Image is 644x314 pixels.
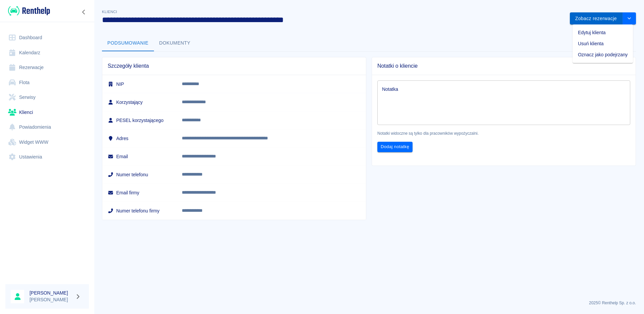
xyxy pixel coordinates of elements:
button: Zwiń nawigację [79,8,89,16]
h6: PESEL korzystającego [108,117,171,124]
img: Renthelp logo [8,5,50,16]
span: Notatki o kliencie [377,63,630,69]
button: drop-down [623,12,636,25]
a: Renthelp logo [5,5,50,16]
h6: Korzystający [108,99,171,106]
a: Widget WWW [5,135,89,150]
a: Ustawienia [5,149,89,165]
li: Oznacz jako podejrzany [573,49,633,60]
span: Klienci [102,10,117,14]
a: Rezerwacje [5,60,89,75]
a: Kalendarz [5,45,89,60]
a: Flota [5,75,89,90]
li: Edytuj klienta [573,27,633,38]
p: 2025 © Renthelp Sp. z o.o. [102,300,636,306]
a: Serwisy [5,90,89,105]
h6: [PERSON_NAME] [30,290,72,296]
a: Dashboard [5,30,89,45]
button: Dokumenty [154,35,196,51]
h6: Numer telefonu firmy [108,207,171,214]
a: Powiadomienia [5,120,89,135]
a: Klienci [5,105,89,120]
p: Notatki widoczne są tylko dla pracowników wypożyczalni. [377,130,630,136]
h6: NIP [108,81,171,87]
button: Podsumowanie [102,35,154,51]
h6: Numer telefonu [108,171,171,178]
li: Usuń klienta [573,38,633,49]
h6: Email firmy [108,189,171,196]
h6: Adres [108,135,171,142]
p: [PERSON_NAME] [30,296,72,303]
h6: Email [108,153,171,160]
button: Zobacz rezerwacje [570,12,623,25]
span: Szczegóły klienta [108,63,361,69]
button: Dodaj notatkę [377,142,413,152]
